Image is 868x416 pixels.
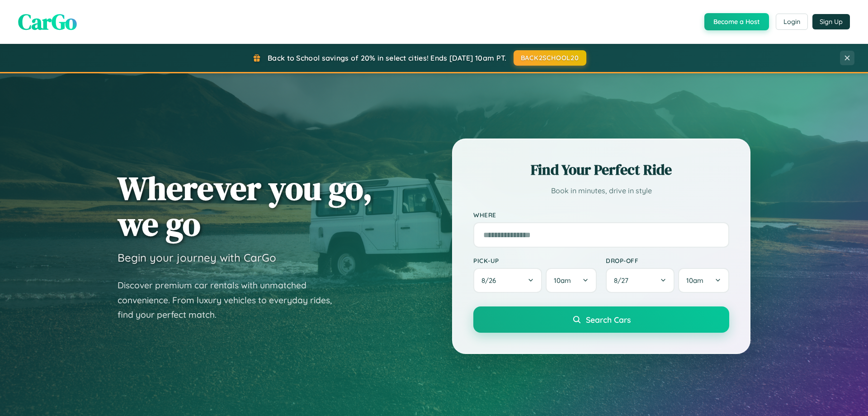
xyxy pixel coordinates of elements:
p: Book in minutes, drive in style [473,184,729,197]
button: Become a Host [704,13,769,30]
span: CarGo [18,7,77,37]
span: 10am [554,276,571,285]
button: 8/26 [473,268,542,293]
button: 10am [546,268,597,293]
button: Login [776,14,808,30]
button: 8/27 [606,268,675,293]
h1: Wherever you go, we go [118,170,373,242]
button: BACK2SCHOOL20 [514,50,586,66]
label: Pick-up [473,257,597,264]
span: 8 / 27 [614,276,633,285]
span: Back to School savings of 20% in select cities! Ends [DATE] 10am PT. [268,53,506,62]
h3: Begin your journey with CarGo [118,251,276,264]
h2: Find Your Perfect Ride [473,160,729,180]
p: Discover premium car rentals with unmatched convenience. From luxury vehicles to everyday rides, ... [118,278,344,322]
label: Where [473,211,729,219]
label: Drop-off [606,257,729,264]
button: 10am [678,268,729,293]
span: 10am [686,276,703,285]
span: Search Cars [586,315,631,325]
button: Sign Up [812,14,850,29]
button: Search Cars [473,306,729,333]
span: 8 / 26 [481,276,500,285]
